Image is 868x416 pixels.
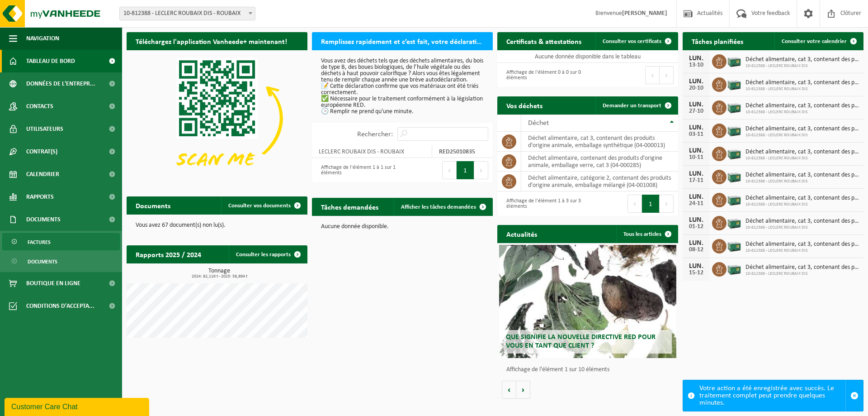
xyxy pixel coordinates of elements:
p: Vous avez des déchets tels que des déchets alimentaires, du bois de type B, des boues biologiques... [321,58,484,115]
div: Affichage de l'élément 1 à 1 sur 1 éléments [316,160,398,180]
span: Déchet alimentaire, cat 3, contenant des produits d'origine animale, emballage s... [745,102,859,110]
a: Demander un transport [595,96,677,115]
img: PB-LB-0680-HPE-GN-01 [726,122,742,138]
div: Votre action a été enregistrée avec succès. Le traitement complet peut prendre quelques minutes. [699,380,845,411]
a: Consulter vos certificats [595,32,677,50]
h2: Tâches planifiées [683,32,752,50]
span: Tableau de bord [26,50,75,72]
div: 17-11 [687,177,705,184]
button: 1 [642,195,660,213]
span: Déchet alimentaire, cat 3, contenant des produits d'origine animale, emballage s... [745,218,859,225]
div: LUN. [687,78,705,85]
iframe: chat widget [5,396,151,416]
span: Déchet [528,120,549,127]
span: 10-812388 - LECLERC ROUBAIX DIS [745,156,859,161]
span: Factures [28,234,51,251]
span: Documents [26,208,61,231]
a: Consulter les rapports [229,245,307,263]
h2: Vos déchets [497,96,552,114]
div: 27-10 [687,108,705,115]
h2: Rapports 2025 / 2024 [127,245,210,263]
span: 10-812388 - LECLERC ROUBAIX DIS [745,248,859,253]
span: Contacts [26,95,53,118]
span: Navigation [26,27,59,50]
div: Affichage de l'élément 1 à 3 sur 3 éléments [502,194,583,214]
a: Afficher les tâches demandées [394,198,492,216]
span: Consulter vos certificats [603,38,661,44]
span: 10-812388 - LECLERC ROUBAIX DIS - ROUBAIX [119,7,255,20]
span: 10-812388 - LECLERC ROUBAIX DIS [745,271,859,277]
h3: Tonnage [131,268,307,279]
span: Déchet alimentaire, cat 3, contenant des produits d'origine animale, emballage s... [745,148,859,156]
div: 24-11 [687,201,705,207]
span: Déchet alimentaire, cat 3, contenant des produits d'origine animale, emballage s... [745,241,859,248]
span: 10-812388 - LECLERC ROUBAIX DIS [745,110,859,115]
button: Volgende [516,381,530,399]
span: 10-812388 - LECLERC ROUBAIX DIS [745,202,859,207]
span: 10-812388 - LECLERC ROUBAIX DIS - ROUBAIX [120,7,255,20]
span: Déchet alimentaire, cat 3, contenant des produits d'origine animale, emballage s... [745,172,859,179]
div: LUN. [687,101,705,108]
span: Déchet alimentaire, cat 3, contenant des produits d'origine animale, emballage s... [745,125,859,133]
div: LUN. [687,147,705,154]
span: Déchet alimentaire, cat 3, contenant des produits d'origine animale, emballage s... [745,264,859,271]
span: Déchet alimentaire, cat 3, contenant des produits d'origine animale, emballage s... [745,195,859,202]
a: Tous les articles [616,225,677,243]
button: Next [474,161,488,179]
img: PB-LB-0680-HPE-GN-01 [726,238,742,253]
span: Consulter vos documents [228,203,291,209]
p: Vous avez 67 document(s) non lu(s). [136,222,298,229]
label: Rechercher: [357,131,393,138]
img: PB-LB-0680-HPE-GN-01 [726,53,742,68]
button: Previous [627,195,642,213]
h2: Tâches demandées [312,198,387,215]
div: LUN. [687,170,705,177]
span: 2024: 82,116 t - 2025: 58,894 t [131,274,307,279]
div: 20-10 [687,85,705,91]
button: Previous [442,161,457,179]
div: 15-12 [687,270,705,276]
a: Consulter votre calendrier [774,32,863,50]
div: 08-12 [687,247,705,253]
span: Données de l'entrepr... [26,72,95,95]
img: PB-LB-0680-HPE-GN-01 [726,76,742,91]
div: 13-10 [687,62,705,68]
h2: Actualités [497,225,546,243]
span: Contrat(s) [26,140,57,163]
td: Aucune donnée disponible dans le tableau [497,50,678,63]
span: Utilisateurs [26,118,63,140]
h2: Documents [127,196,179,214]
span: Documents [28,253,57,270]
img: PB-LB-0680-HPE-GN-01 [726,99,742,115]
div: LUN. [687,124,705,131]
td: déchet alimentaire, cat 3, contenant des produits d'origine animale, emballage synthétique (04-00... [521,132,678,152]
div: LUN. [687,55,705,62]
button: Next [660,66,674,84]
td: déchet alimentaire, contenant des produits d'origine animale, emballage verre, cat 3 (04-000285) [521,152,678,172]
img: PB-LB-0680-HPE-GN-01 [726,168,742,184]
td: déchet alimentaire, catégorie 2, contenant des produits d'origine animale, emballage mélangé (04-... [521,172,678,191]
span: Consulter votre calendrier [782,38,847,44]
span: Afficher les tâches demandées [401,204,476,210]
span: Calendrier [26,163,59,186]
button: Previous [645,66,660,84]
button: Next [660,195,674,213]
span: 10-812388 - LECLERC ROUBAIX DIS [745,63,859,69]
a: Documents [2,253,120,270]
h2: Remplissez rapidement et c’est fait, votre déclaration RED pour 2025 [312,32,493,50]
a: Que signifie la nouvelle directive RED pour vous en tant que client ? [499,245,676,358]
img: Download de VHEPlus App [127,50,307,186]
p: Affichage de l'élément 1 sur 10 éléments [506,367,674,373]
span: 10-812388 - LECLERC ROUBAIX DIS [745,133,859,138]
strong: [PERSON_NAME] [622,10,667,17]
span: 10-812388 - LECLERC ROUBAIX DIS [745,86,859,92]
span: Boutique en ligne [26,272,80,295]
span: Déchet alimentaire, cat 3, contenant des produits d'origine animale, emballage s... [745,79,859,86]
button: 1 [457,161,474,179]
a: Factures [2,233,120,250]
img: PB-LB-0680-HPE-GN-01 [726,145,742,161]
h2: Téléchargez l'application Vanheede+ maintenant! [127,32,296,50]
div: LUN. [687,263,705,270]
button: Vorige [502,381,516,399]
